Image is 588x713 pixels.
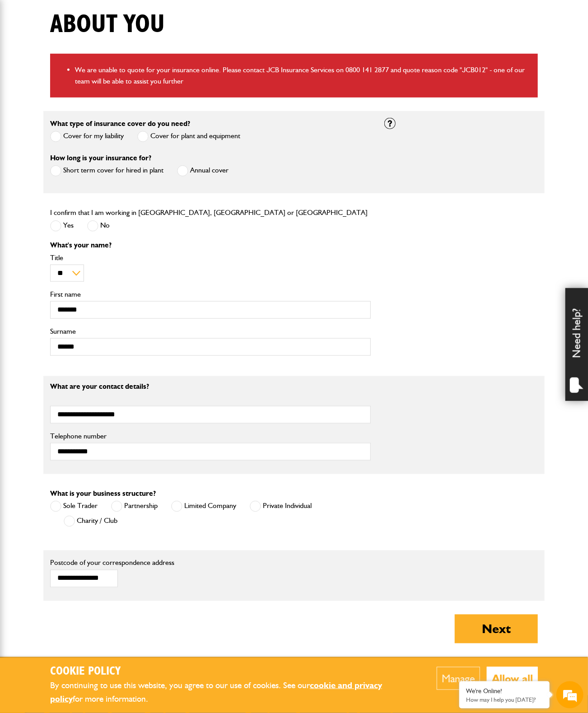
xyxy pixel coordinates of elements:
label: I confirm that I am working in [GEOGRAPHIC_DATA], [GEOGRAPHIC_DATA] or [GEOGRAPHIC_DATA] [50,209,368,216]
label: Partnership [111,501,158,512]
label: Title [50,254,371,261]
label: Short term cover for hired in plant [50,165,163,177]
div: We're Online! [466,687,543,695]
h1: About you [50,9,165,40]
button: Manage [437,667,480,690]
label: Private Individual [250,501,312,512]
label: Surname [50,328,371,335]
label: First name [50,291,371,298]
label: Postcode of your correspondence address [50,559,371,567]
label: How long is your insurance for? [50,154,151,162]
label: Cover for plant and equipment [137,131,240,142]
label: Charity / Club [64,516,117,527]
div: Need help? [565,288,588,401]
button: Next [455,615,538,643]
label: What type of insurance cover do you need? [50,120,190,127]
p: What's your name? [50,242,371,249]
button: Allow all [487,667,538,690]
h2: Cookie Policy [50,665,409,679]
p: What are your contact details? [50,383,371,390]
label: Limited Company [171,501,236,512]
label: Yes [50,220,74,232]
label: Telephone number [50,433,371,440]
label: Cover for my liability [50,131,124,142]
li: We are unable to quote for your insurance online. Please contact JCB Insurance Services on 0800 1... [75,64,531,87]
label: No [87,220,110,232]
label: Sole Trader [50,501,98,512]
p: By continuing to use this website, you agree to our use of cookies. See our for more information. [50,679,409,706]
p: How may I help you today? [466,696,543,703]
label: What is your business structure? [50,490,156,497]
label: Annual cover [177,165,229,177]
